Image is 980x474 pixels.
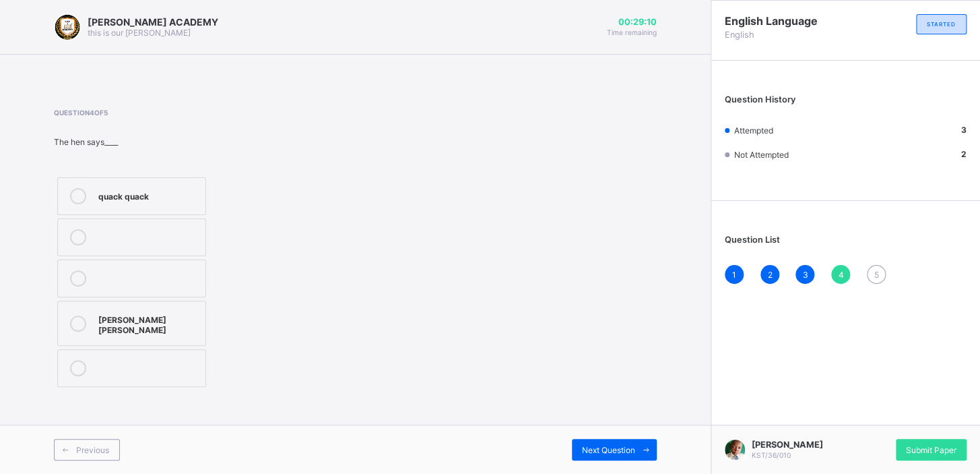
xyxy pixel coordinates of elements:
[927,21,956,28] span: STARTED
[88,16,218,28] span: [PERSON_NAME] ACADEMY
[838,270,843,280] span: 4
[961,125,967,135] b: 3
[767,270,772,280] span: 2
[98,312,199,335] div: [PERSON_NAME] [PERSON_NAME]
[607,28,657,36] span: Time remaining
[752,440,823,450] span: [PERSON_NAME]
[725,14,846,28] span: English Language
[725,30,846,40] span: English
[752,451,791,459] span: KST/36/010
[725,94,795,105] span: Question History
[54,109,313,117] span: Question 4 of 5
[802,270,808,280] span: 3
[874,270,878,280] span: 5
[88,28,191,38] span: this is our [PERSON_NAME]
[733,150,788,160] span: Not Attempted
[54,137,313,147] div: The hen says____
[961,149,967,159] b: 2
[733,125,773,136] span: Attempted
[98,188,199,202] div: quack quack
[582,445,635,455] span: Next Question
[725,235,780,245] span: Question List
[732,270,736,280] span: 1
[906,445,956,455] span: Submit Paper
[76,445,109,455] span: Previous
[607,17,657,27] span: 00:29:10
